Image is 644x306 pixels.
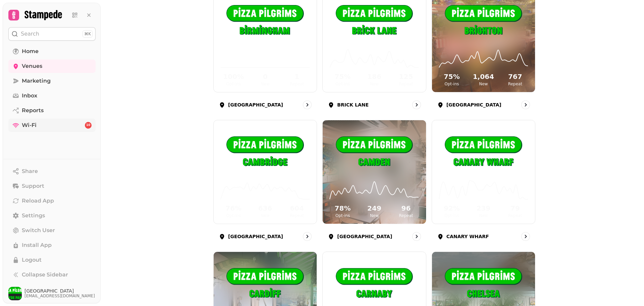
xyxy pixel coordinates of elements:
[337,101,369,108] p: BRICK LANE
[8,253,96,267] button: Logout
[522,101,529,108] svg: go to
[501,81,530,87] p: Repeat
[336,262,413,305] img: CARNABY
[226,131,304,174] img: CAMBRIDGE
[391,213,420,218] p: Repeat
[522,233,529,240] svg: go to
[8,104,96,117] a: Reports
[22,182,44,190] span: Support
[8,224,96,237] button: Switch User
[219,204,248,213] h2: 76 %
[251,204,279,213] h2: 636
[8,119,96,132] a: Wi-Fi10
[226,262,304,305] img: CARDIFF
[469,213,498,218] p: New
[8,74,96,88] a: Marketing
[228,233,283,240] p: [GEOGRAPHIC_DATA]
[228,101,283,108] p: [GEOGRAPHIC_DATA]
[251,213,279,218] p: New
[336,131,413,174] img: CAMDEN
[437,213,466,218] p: Opt-ins
[282,204,311,213] h2: 604
[391,204,420,213] h2: 96
[22,92,37,100] span: Inbox
[360,81,389,87] p: New
[22,121,37,129] span: Wi-Fi
[251,81,279,87] p: New
[282,81,311,87] p: Repeat
[219,81,248,87] p: Opt-ins
[501,72,530,81] h2: 767
[328,72,357,81] h2: 75 %
[304,101,311,108] svg: go to
[22,212,45,220] span: Settings
[360,72,389,81] h2: 186
[501,204,530,213] h2: 79
[219,72,248,81] h2: 100 %
[8,238,96,252] button: Install App
[213,120,317,246] a: CAMBRIDGE76%Opt-ins636New604Repeat[GEOGRAPHIC_DATA]
[8,268,96,281] button: Collapse Sidebar
[437,72,466,81] h2: 75 %
[469,72,498,81] h2: 1,064
[22,47,39,55] span: Home
[22,197,54,205] span: Reload App
[360,204,389,213] h2: 249
[22,77,51,85] span: Marketing
[22,226,55,234] span: Switch User
[83,30,93,38] div: ⌘K
[360,213,389,218] p: New
[446,101,501,108] p: [GEOGRAPHIC_DATA]
[8,179,96,193] button: Support
[8,27,96,41] button: Search⌘K
[413,233,420,240] svg: go to
[391,72,420,81] h2: 125
[86,123,91,128] span: 10
[24,293,95,299] span: [EMAIL_ADDRESS][DOMAIN_NAME]
[413,101,420,108] svg: go to
[22,106,44,115] span: Reports
[445,262,522,305] img: CHELSEA
[8,45,96,58] a: Home
[446,233,489,240] p: CANARY WHARF
[8,59,96,73] a: Venues
[328,81,357,87] p: Opt-ins
[469,81,498,87] p: New
[282,213,311,218] p: Repeat
[437,204,466,213] h2: 92 %
[322,120,426,246] a: CAMDENCAMDEN78%Opt-ins249New96Repeat[GEOGRAPHIC_DATA]
[22,167,38,175] span: Share
[251,72,279,81] h2: 0
[445,131,522,174] img: CANARY WHARF
[8,165,96,178] button: Share
[328,213,357,218] p: Opt-ins
[337,233,392,240] p: [GEOGRAPHIC_DATA]
[469,204,498,213] h2: 239
[8,194,96,208] button: Reload App
[8,209,96,222] a: Settings
[391,81,420,87] p: Repeat
[432,120,535,246] a: CANARY WHARF92%Opt-ins239New79RepeatCANARY WHARF
[501,213,530,218] p: Repeat
[328,204,357,213] h2: 78 %
[8,287,96,300] button: User avatar[GEOGRAPHIC_DATA][EMAIL_ADDRESS][DOMAIN_NAME]
[22,241,52,249] span: Install App
[22,271,68,279] span: Collapse Sidebar
[282,72,311,81] h2: 1
[21,30,39,38] p: Search
[8,287,22,300] img: User avatar
[304,233,311,240] svg: go to
[437,81,466,87] p: Opt-ins
[22,62,42,70] span: Venues
[219,213,248,218] p: Opt-ins
[24,289,95,293] span: [GEOGRAPHIC_DATA]
[22,256,42,264] span: Logout
[8,89,96,102] a: Inbox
